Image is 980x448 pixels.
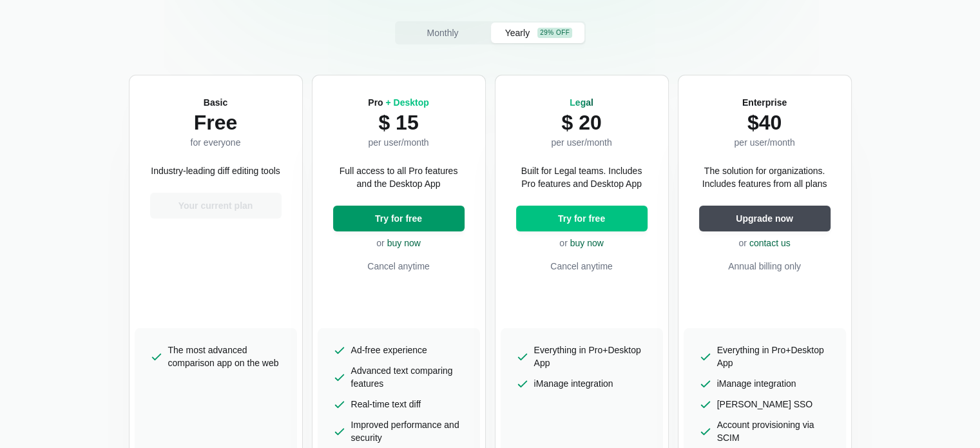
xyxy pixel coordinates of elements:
[699,237,831,249] p: or
[385,97,428,108] span: + Desktop
[555,212,608,225] span: Try for free
[191,136,241,149] p: for everyone
[699,206,831,231] button: Upgrade now
[491,23,584,43] button: Yearly29% off
[333,206,465,231] button: Try for free
[734,136,794,149] p: per user/month
[333,260,465,273] p: Cancel anytime
[368,96,429,109] h2: Pro
[551,109,611,136] p: $ 20
[150,193,282,219] button: Your current plan
[351,364,465,390] span: Advanced text comparing features
[537,28,572,38] div: 29% off
[368,109,429,136] p: $ 15
[734,109,794,136] p: $40
[351,398,421,411] span: Real-time text diff
[168,344,282,369] span: The most advanced comparison app on the web
[333,237,465,249] p: or
[516,206,648,231] button: Try for free
[191,96,241,109] h2: Basic
[516,260,648,273] p: Cancel anytime
[717,344,831,369] span: Everything in Pro+Desktop App
[717,398,813,411] span: [PERSON_NAME] SSO
[699,164,831,190] p: The solution for organizations. Includes features from all plans
[333,164,465,190] p: Full access to all Pro features and the Desktop App
[734,96,794,109] h2: Enterprise
[570,97,593,108] span: Legal
[396,23,490,43] button: Monthly
[749,238,791,248] a: contact us
[424,26,461,39] span: Monthly
[534,344,648,369] span: Everything in Pro+Desktop App
[351,344,427,356] span: Ad-free experience
[351,418,465,444] span: Improved performance and security
[733,212,796,225] span: Upgrade now
[372,212,425,225] span: Try for free
[551,136,611,149] p: per user/month
[387,238,421,248] a: buy now
[516,164,648,190] p: Built for Legal teams. Includes Pro features and Desktop App
[570,238,604,248] a: buy now
[534,377,613,390] span: iManage integration
[176,199,256,212] span: Your current plan
[368,136,429,149] p: per user/month
[699,260,831,273] p: Annual billing only
[717,418,831,444] span: Account provisioning via SCIM
[516,237,648,249] p: or
[717,377,796,390] span: iManage integration
[191,109,241,136] p: Free
[151,164,280,177] p: Industry-leading diff editing tools
[503,26,532,39] span: Yearly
